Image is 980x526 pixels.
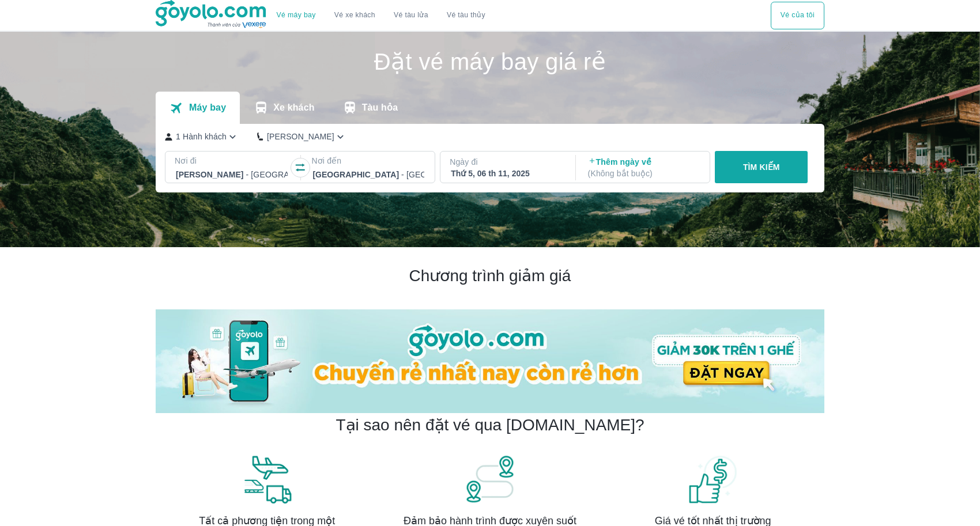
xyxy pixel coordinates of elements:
[362,102,398,113] p: Tàu hỏa
[715,151,808,183] button: TÌM KIẾM
[334,11,375,20] a: Vé xe khách
[311,155,425,166] p: Nơi đến
[451,168,563,179] div: Thứ 5, 06 th 11, 2025
[257,131,346,143] button: [PERSON_NAME]
[277,11,316,20] a: Vé máy bay
[743,161,780,173] p: TÌM KIẾM
[267,2,495,29] div: choose transportation mode
[385,2,438,29] a: Vé tàu lửa
[464,454,516,505] img: banner
[156,50,824,73] h1: Đặt vé máy bay giá rẻ
[156,92,412,124] div: transportation tabs
[588,168,700,179] p: ( Không bắt buộc )
[156,309,824,413] img: banner-home
[175,155,289,166] p: Nơi đi
[273,102,314,113] p: Xe khách
[176,131,227,142] p: 1 Hành khách
[450,156,564,168] p: Ngày đi
[687,454,739,505] img: banner
[771,2,824,29] div: choose transportation mode
[156,266,824,286] h2: Chương trình giảm giá
[241,454,293,505] img: banner
[165,131,239,143] button: 1 Hành khách
[438,2,495,29] button: Vé tàu thủy
[336,415,644,436] h2: Tại sao nên đặt vé qua [DOMAIN_NAME]?
[189,102,226,113] p: Máy bay
[588,156,700,179] p: Thêm ngày về
[267,131,334,142] p: [PERSON_NAME]
[771,2,824,29] button: Vé của tôi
